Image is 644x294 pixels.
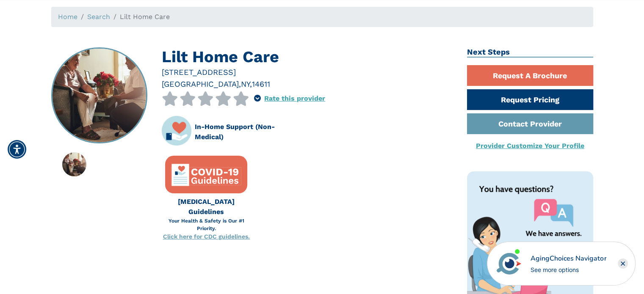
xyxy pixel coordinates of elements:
a: Search [87,13,110,21]
div: Accessibility Menu [8,140,26,159]
a: Request A Brochure [467,65,593,86]
img: avatar [495,249,523,278]
div: 14611 [252,78,270,90]
div: See more options [531,265,606,274]
a: Contact Provider [467,113,593,134]
span: , [239,80,241,88]
img: Lilt Home Care [62,152,86,176]
span: NY [241,80,250,88]
span: [GEOGRAPHIC_DATA] [162,80,239,88]
img: covid-top-default.svg [170,161,242,189]
div: [MEDICAL_DATA] Guidelines [162,197,251,217]
div: Click here for CDC guidelines. [162,232,251,241]
a: Request Pricing [467,89,593,110]
div: [STREET_ADDRESS] [162,66,454,78]
a: Provider Customize Your Profile [476,142,584,150]
a: Home [58,13,77,21]
a: Rate this provider [264,94,325,102]
div: Close [618,258,628,269]
div: In-Home Support (Non-Medical) [195,122,301,142]
div: Your Health & Safety is Our #1 Priority. [162,217,251,232]
h1: Lilt Home Care [162,47,454,66]
nav: breadcrumb [51,7,593,27]
img: Lilt Home Care [52,48,146,143]
div: AgingChoices Navigator [531,253,606,264]
h2: Next Steps [467,47,593,58]
span: , [250,80,252,88]
div: Popover trigger [254,91,261,106]
span: Lilt Home Care [120,13,170,21]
